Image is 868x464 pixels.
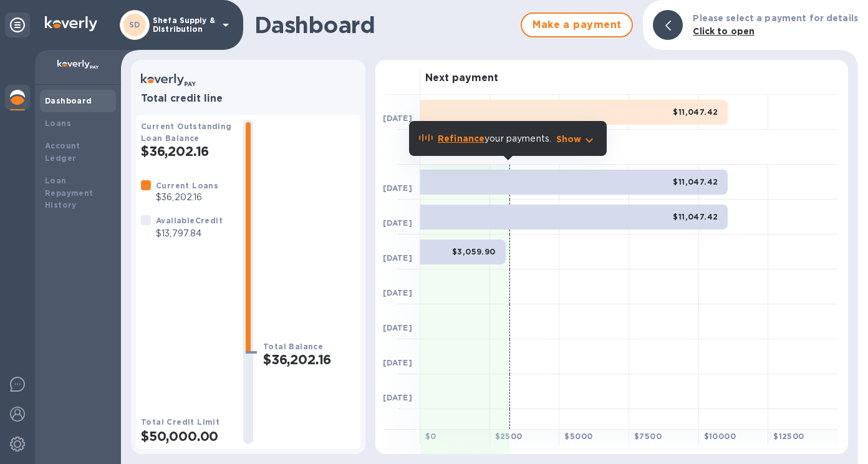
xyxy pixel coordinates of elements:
[45,118,71,128] b: Loans
[45,176,94,210] b: Loan Repayment History
[704,432,736,441] b: $ 10000
[254,12,514,38] h1: Dashboard
[383,288,412,297] b: [DATE]
[45,141,80,163] b: Account Ledger
[521,12,633,37] button: Make a payment
[673,177,718,186] b: $11,047.42
[45,16,97,31] img: Logo
[141,428,233,444] h2: $50,000.00
[438,133,485,143] b: Refinance
[383,358,412,367] b: [DATE]
[673,107,718,117] b: $11,047.42
[452,247,496,256] b: $3,059.90
[383,323,412,332] b: [DATE]
[564,432,592,441] b: $ 5000
[532,17,622,32] span: Make a payment
[383,393,412,402] b: [DATE]
[556,133,582,145] p: Show
[263,352,355,367] h2: $36,202.16
[141,143,233,159] h2: $36,202.16
[45,96,92,105] b: Dashboard
[141,122,232,143] b: Current Outstanding Loan Balance
[383,183,412,193] b: [DATE]
[141,417,219,427] b: Total Credit Limit
[773,432,804,441] b: $ 12500
[673,212,718,221] b: $11,047.42
[556,133,597,145] button: Show
[141,93,355,105] h3: Total credit line
[634,432,662,441] b: $ 7500
[693,26,755,36] b: Click to open
[153,16,215,34] p: Shefa Supply & Distribution
[438,132,551,145] p: your payments.
[5,12,30,37] div: Unpin categories
[156,191,218,204] p: $36,202.16
[425,72,498,84] h3: Next payment
[383,253,412,263] b: [DATE]
[156,227,223,240] p: $13,797.84
[383,114,412,123] b: [DATE]
[263,342,323,351] b: Total Balance
[156,181,218,190] b: Current Loans
[129,20,140,29] b: SD
[693,13,858,23] b: Please select a payment for details
[383,428,412,437] b: [DATE]
[156,216,223,225] b: Available Credit
[383,218,412,228] b: [DATE]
